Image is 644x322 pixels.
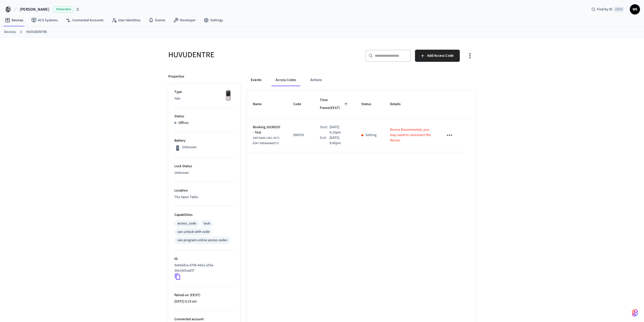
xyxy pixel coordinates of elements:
button: Add Access Code [415,50,460,62]
div: lock [204,221,210,226]
span: Add Access Code [427,52,454,59]
button: Events [247,74,265,86]
span: Ctrl K [614,7,624,12]
p: [DATE] 9:45pm [329,135,349,146]
img: SeamLogoGradient.69752ec5.svg [632,309,638,317]
a: Developer [169,16,200,25]
p: Connected account [174,317,235,322]
button: WS [630,4,640,14]
p: Type [174,89,235,95]
div: access_code [177,221,196,226]
span: Time Frame(EEST) [320,96,349,112]
span: [PERSON_NAME] [20,6,49,12]
img: Yale Assure Touchscreen Wifi Smart Lock, Satin Nickel, Front [222,89,235,102]
a: Devices [1,16,27,25]
span: Find by ID [597,7,612,12]
h5: HUVUDENTRE [168,50,319,60]
a: Devices [4,29,16,35]
span: 34073e68-c4b1-4271-8347-b6b8ee8e87c0 [253,136,280,145]
div: can unlock with code [177,229,210,235]
span: Status [361,100,378,108]
p: 9e8e6dca-4796-4de2-a35a-30e18cfcad37 [174,263,233,273]
span: Production [53,6,74,13]
p: The Open Table [174,195,235,200]
p: Lock Status [174,164,235,169]
p: Offline [178,120,189,126]
button: Actions [306,74,326,86]
table: sticky table [247,90,476,152]
a: User Identities [108,16,144,25]
p: Unknown [174,170,235,176]
span: WS [630,5,639,14]
div: End: [320,135,329,146]
p: Paired on [174,293,235,298]
p: Setting [365,132,377,138]
a: ACS Systems [27,16,62,25]
button: Access Codes [272,74,300,86]
p: Booking 10190337 - Test [253,125,281,135]
div: Find by IDCtrl K [587,5,628,14]
span: Code [293,100,308,108]
p: ID [174,256,235,262]
a: Settings [200,16,227,25]
p: Device Disconnected, you may need to reconnect the device. [390,127,432,143]
a: Connected Accounts [62,16,108,25]
p: [DATE] 8:19 am [174,299,235,304]
p: Properties [168,74,184,79]
p: Battery [174,138,235,143]
p: Location [174,188,235,193]
span: ( EEST ) [189,293,200,298]
span: Name [253,100,268,108]
div: can program online access codes [177,238,227,243]
p: 899376 [293,132,308,138]
a: HUVUDENTRE [26,29,47,35]
a: Events [144,16,169,25]
div: Start: [320,125,329,135]
p: Yale [174,96,235,101]
span: Details [390,100,407,108]
p: Capabilities [174,212,235,218]
p: Unknown [182,145,197,150]
p: Status [174,114,235,119]
p: [DATE] 8:15pm [329,125,349,135]
div: ant example [247,74,476,86]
